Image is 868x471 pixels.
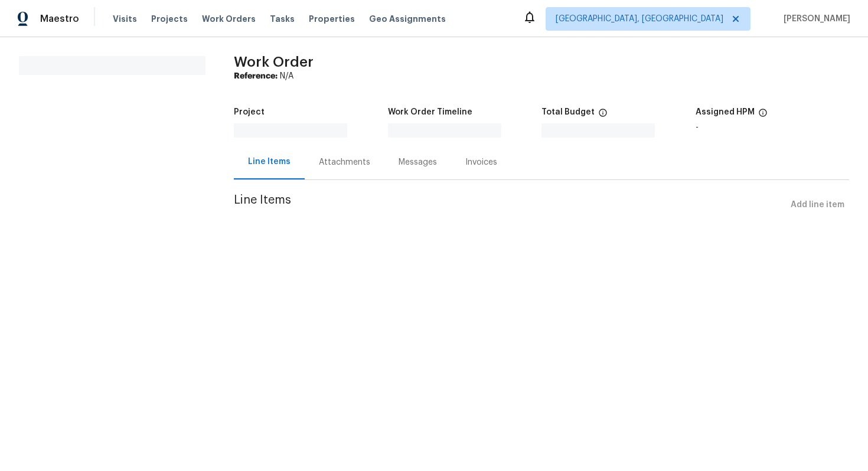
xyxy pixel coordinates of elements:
[598,108,608,123] span: The total cost of line items that have been proposed by Opendoor. This sum includes line items th...
[248,156,291,168] div: Line Items
[399,156,437,168] div: Messages
[319,156,370,168] div: Attachments
[309,13,355,25] span: Properties
[234,55,314,69] span: Work Order
[151,13,188,25] span: Projects
[696,108,755,116] h5: Assigned HPM
[696,123,850,132] div: -
[270,15,295,23] span: Tasks
[40,13,79,25] span: Maestro
[369,13,446,25] span: Geo Assignments
[234,72,278,80] b: Reference:
[113,13,137,25] span: Visits
[234,194,786,216] span: Line Items
[202,13,256,25] span: Work Orders
[388,108,472,116] h5: Work Order Timeline
[234,108,265,116] h5: Project
[556,13,723,25] span: [GEOGRAPHIC_DATA], [GEOGRAPHIC_DATA]
[465,156,497,168] div: Invoices
[234,70,849,82] div: N/A
[779,13,850,25] span: [PERSON_NAME]
[758,108,768,123] span: The hpm assigned to this work order.
[541,108,595,116] h5: Total Budget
